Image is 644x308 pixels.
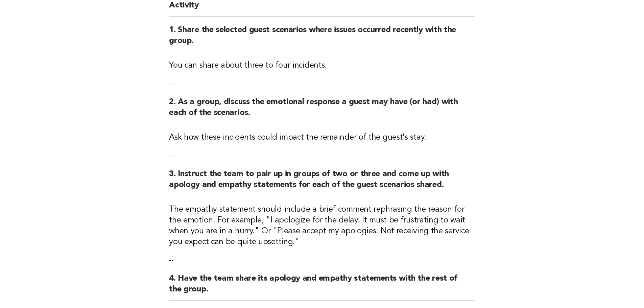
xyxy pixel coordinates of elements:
p: -- [169,151,475,161]
h3: The empathy statement should include a brief comment rephrasing the reason for the emotion. For e... [169,204,475,247]
h2: 3. Instruct the team to pair up in groups of two or three and come up with apology and empathy st... [169,169,475,196]
h2: 1. Share the selected guest scenarios where issues occurred recently with the group. [169,25,475,52]
p: -- [169,256,475,265]
h2: 2. As a group, discuss the emotional response a guest may have (or had) with each of the scenarios. [169,97,475,124]
h3: You can share about three to four incidents. [169,60,475,71]
h3: Ask how these incidents could impact the remainder of the guest's stay. [169,132,475,143]
h2: 4. Have the team share its apology and empathy statements with the rest of the group. [169,273,475,301]
p: -- [169,79,475,89]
